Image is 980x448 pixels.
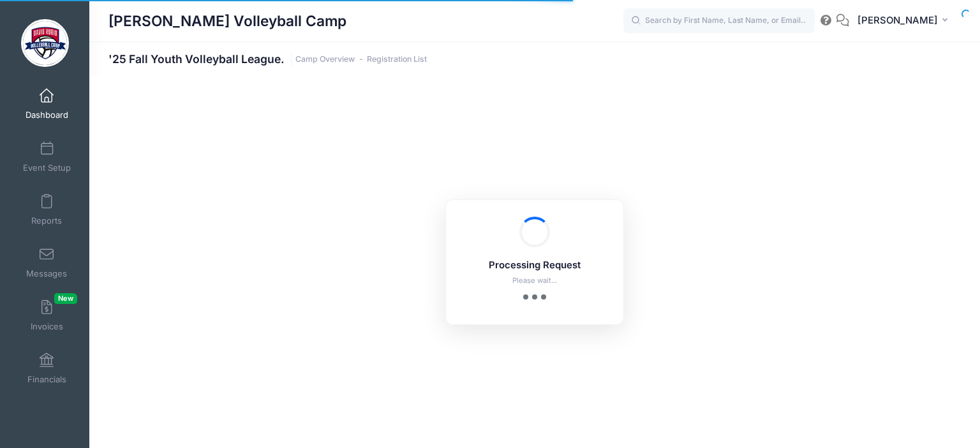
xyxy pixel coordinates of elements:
[623,8,815,34] input: Search by First Name, Last Name, or Email...
[31,321,63,332] span: Invoices
[17,240,77,285] a: Messages
[463,275,607,286] p: Please wait...
[54,293,77,304] span: New
[17,82,77,126] a: Dashboard
[108,52,427,66] h1: '25 Fall Youth Volleyball League.
[31,215,62,226] span: Reports
[108,6,346,36] h1: [PERSON_NAME] Volleyball Camp
[26,110,68,120] span: Dashboard
[463,260,607,271] h5: Processing Request
[17,187,77,232] a: Reports
[857,13,938,27] span: [PERSON_NAME]
[295,55,355,64] a: Camp Overview
[21,19,69,67] img: David Rubio Volleyball Camp
[17,293,77,338] a: InvoicesNew
[17,346,77,391] a: Financials
[849,6,961,36] button: [PERSON_NAME]
[23,163,71,173] span: Event Setup
[27,374,66,385] span: Financials
[17,134,77,179] a: Event Setup
[367,55,427,64] a: Registration List
[26,268,67,279] span: Messages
